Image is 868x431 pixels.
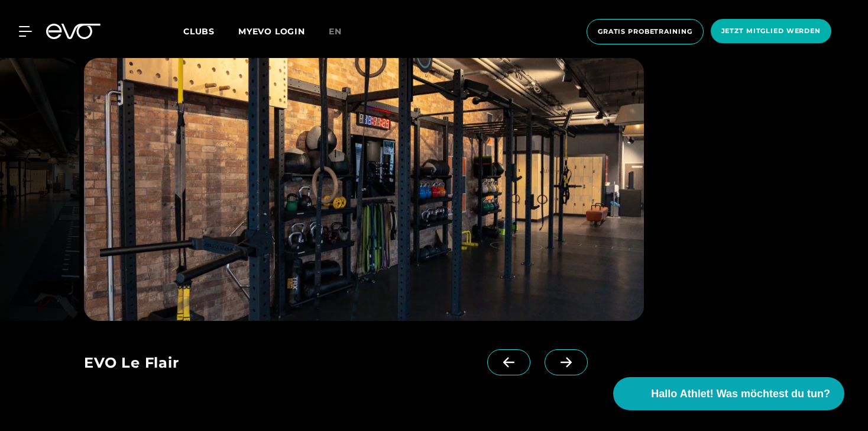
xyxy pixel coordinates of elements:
[598,27,692,37] span: Gratis Probetraining
[583,19,707,44] a: Gratis Probetraining
[183,26,215,37] span: Clubs
[651,386,830,402] span: Hallo Athlet! Was möchtest du tun?
[183,25,238,37] a: Clubs
[238,26,305,37] a: MYEVO LOGIN
[613,377,844,410] button: Hallo Athlet! Was möchtest du tun?
[329,26,342,37] span: en
[707,19,835,44] a: Jetzt Mitglied werden
[84,58,644,321] img: evofitness
[329,25,356,38] a: en
[721,26,821,36] span: Jetzt Mitglied werden
[84,349,487,379] div: EVO Le Flair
